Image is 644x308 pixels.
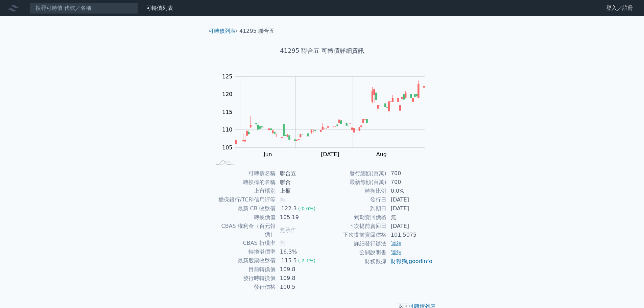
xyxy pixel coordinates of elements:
[387,178,433,187] td: 700
[222,73,233,80] tspan: 125
[276,283,322,291] td: 100.5
[235,80,425,144] g: Series
[280,196,285,203] span: 無
[146,5,173,11] a: 可轉債列表
[322,187,387,195] td: 轉換比例
[322,257,387,266] td: 財務數據
[211,274,276,283] td: 發行時轉換價
[222,126,233,133] tspan: 110
[211,204,276,213] td: 最新 CB 收盤價
[322,178,387,187] td: 最新餘額(百萬)
[211,265,276,274] td: 目前轉換價
[298,258,316,263] span: (-2.1%)
[376,151,387,158] tspan: Aug
[211,283,276,291] td: 發行價格
[211,187,276,195] td: 上市櫃別
[222,91,233,97] tspan: 120
[276,213,322,222] td: 105.19
[280,227,296,233] span: 無承作
[30,2,138,14] input: 搜尋可轉債 代號／名稱
[322,169,387,178] td: 發行總額(百萬)
[209,27,238,35] li: ›
[211,169,276,178] td: 可轉債名稱
[387,169,433,178] td: 700
[391,240,402,247] a: 連結
[276,178,322,187] td: 聯合
[322,231,387,239] td: 下次提前賣回價格
[387,187,433,195] td: 0.0%
[209,28,236,34] a: 可轉債列表
[322,195,387,204] td: 發行日
[276,247,322,256] td: 16.3%
[203,46,441,55] h1: 41295 聯合五 可轉債詳細資訊
[322,213,387,222] td: 到期賣回價格
[601,3,639,14] a: 登入／註冊
[239,27,275,35] li: 41295 聯合五
[222,109,233,115] tspan: 115
[280,257,298,265] div: 115.5
[276,274,322,283] td: 109.8
[387,257,433,266] td: ,
[211,256,276,265] td: 最新股票收盤價
[298,206,316,211] span: (-0.6%)
[222,144,233,151] tspan: 105
[211,195,276,204] td: 擔保銀行/TCRI信用評等
[322,204,387,213] td: 到期日
[387,222,433,231] td: [DATE]
[276,169,322,178] td: 聯合五
[409,258,432,264] a: goodinfo
[387,231,433,239] td: 101.5075
[211,222,276,239] td: CBAS 權利金（百元報價）
[322,248,387,257] td: 公開說明書
[263,151,272,158] tspan: Jun
[321,151,339,158] tspan: [DATE]
[280,240,285,246] span: 無
[211,239,276,247] td: CBAS 折現率
[387,195,433,204] td: [DATE]
[322,222,387,231] td: 下次提前賣回日
[276,265,322,274] td: 109.8
[322,239,387,248] td: 詳細發行辦法
[211,213,276,222] td: 轉換價值
[280,205,298,213] div: 122.3
[211,178,276,187] td: 轉換標的名稱
[391,249,402,256] a: 連結
[219,73,435,158] g: Chart
[276,187,322,195] td: 上櫃
[391,258,407,264] a: 財報狗
[211,247,276,256] td: 轉換溢價率
[387,213,433,222] td: 無
[387,204,433,213] td: [DATE]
